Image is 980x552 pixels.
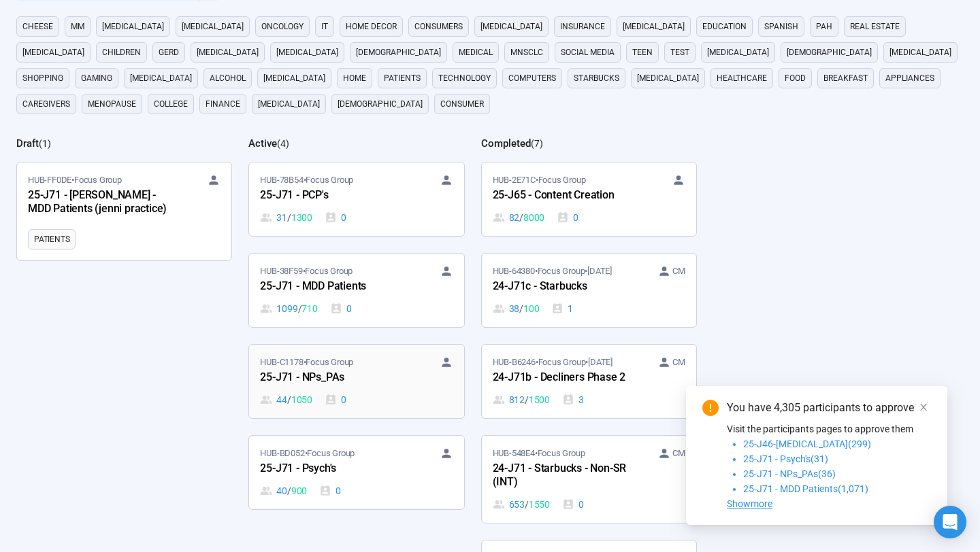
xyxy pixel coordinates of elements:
[493,392,550,407] div: 812
[206,97,240,111] span: finance
[22,46,84,59] span: [MEDICAL_DATA]
[260,369,410,387] div: 25-J71 - NPs_PAs
[277,138,289,149] span: ( 4 )
[727,400,931,416] div: You have 4,305 participants to approve
[523,301,539,316] span: 100
[623,20,685,33] span: [MEDICAL_DATA]
[529,497,550,512] span: 1550
[81,71,112,85] span: gaming
[301,301,317,316] span: 710
[525,497,529,512] span: /
[702,20,747,33] span: education
[287,392,291,407] span: /
[743,483,868,494] span: 25-J71 - MDD Patients(1,071)
[717,71,767,85] span: healthcare
[529,392,550,407] span: 1500
[493,356,612,369] span: HUB-B6246 • Focus Group •
[493,173,586,187] span: HUB-2E71C • Focus Group
[481,137,531,150] h2: Completed
[260,483,307,498] div: 40
[707,46,769,59] span: [MEDICAL_DATA]
[482,436,696,523] a: HUB-548E4•Focus Group CM24-J71 - Starbucks - Non-SR (INT)653 / 15500
[22,97,70,111] span: caregivers
[298,301,302,316] span: /
[743,453,828,464] span: 25-J71 - Psych's(31)
[525,392,529,407] span: /
[260,210,312,225] div: 31
[493,369,642,387] div: 24-J71b - Decliners Phase 2
[28,187,178,218] div: 25-J71 - [PERSON_NAME] - MDD Patients (jenni practice)
[71,20,84,33] span: MM
[508,71,556,85] span: computers
[287,210,291,225] span: /
[276,46,338,59] span: [MEDICAL_DATA]
[248,137,277,150] h2: Active
[338,97,423,111] span: [DEMOGRAPHIC_DATA]
[743,438,871,449] span: 25-J46-[MEDICAL_DATA](299)
[260,301,317,316] div: 1099
[557,210,578,225] div: 0
[702,400,719,416] span: exclamation-circle
[39,138,51,149] span: ( 1 )
[159,46,179,59] span: GERD
[482,162,696,236] a: HUB-2E71C•Focus Group25-J65 - Content Creation82 / 80000
[823,71,868,85] span: breakfast
[519,301,523,316] span: /
[587,266,612,276] time: [DATE]
[249,436,463,509] a: HUB-BD052•Focus Group25-J71 - Psych's40 / 9000
[260,356,353,369] span: HUB-C1178 • Focus Group
[574,71,619,85] span: starbucks
[210,71,246,85] span: alcohol
[384,71,421,85] span: Patients
[493,497,550,512] div: 653
[632,46,653,59] span: Teen
[258,97,320,111] span: [MEDICAL_DATA]
[531,138,543,149] span: ( 7 )
[88,97,136,111] span: menopause
[22,71,63,85] span: shopping
[672,264,685,278] span: CM
[16,137,39,150] h2: Draft
[787,46,872,59] span: [DEMOGRAPHIC_DATA]
[519,210,523,225] span: /
[482,345,696,418] a: HUB-B6246•Focus Group•[DATE] CM24-J71b - Decliners Phase 2812 / 15003
[260,187,410,205] div: 25-J71 - PCP's
[260,173,353,187] span: HUB-78B54 • Focus Group
[17,162,231,260] a: HUB-FF0DE•Focus Group25-J71 - [PERSON_NAME] - MDD Patients (jenni practice)Patients
[493,278,642,296] div: 24-J71c - Starbucks
[291,483,307,498] span: 900
[919,402,928,412] span: close
[889,46,951,59] span: [MEDICAL_DATA]
[493,460,642,491] div: 24-J71 - Starbucks - Non-SR (INT)
[263,71,325,85] span: [MEDICAL_DATA]
[560,20,605,33] span: Insurance
[459,46,493,59] span: medical
[551,301,573,316] div: 1
[562,497,584,512] div: 0
[480,20,542,33] span: [MEDICAL_DATA]
[440,97,484,111] span: consumer
[34,232,69,246] span: Patients
[885,71,934,85] span: appliances
[319,483,341,498] div: 0
[287,483,291,498] span: /
[727,498,772,509] span: Showmore
[346,20,397,33] span: home decor
[154,97,188,111] span: college
[672,356,685,369] span: CM
[482,254,696,327] a: HUB-64380•Focus Group•[DATE] CM24-J71c - Starbucks38 / 1001
[493,187,642,205] div: 25-J65 - Content Creation
[28,173,122,187] span: HUB-FF0DE • Focus Group
[249,254,463,327] a: HUB-38F59•Focus Group25-J71 - MDD Patients1099 / 7100
[102,20,164,33] span: [MEDICAL_DATA]
[670,46,689,59] span: Test
[816,20,832,33] span: PAH
[291,392,312,407] span: 1050
[523,210,544,225] span: 8000
[291,210,312,225] span: 1300
[249,162,463,236] a: HUB-78B54•Focus Group25-J71 - PCP's31 / 13000
[260,447,355,460] span: HUB-BD052 • Focus Group
[850,20,900,33] span: real estate
[330,301,352,316] div: 0
[493,301,540,316] div: 38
